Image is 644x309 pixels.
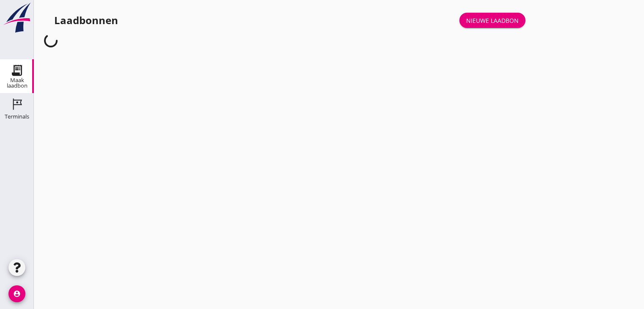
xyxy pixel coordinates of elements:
[466,16,519,25] div: Nieuwe laadbon
[5,114,29,119] div: Terminals
[54,14,118,27] div: Laadbonnen
[8,285,25,302] i: account_circle
[459,13,525,28] a: Nieuwe laadbon
[2,2,32,33] img: logo-small.a267ee39.svg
